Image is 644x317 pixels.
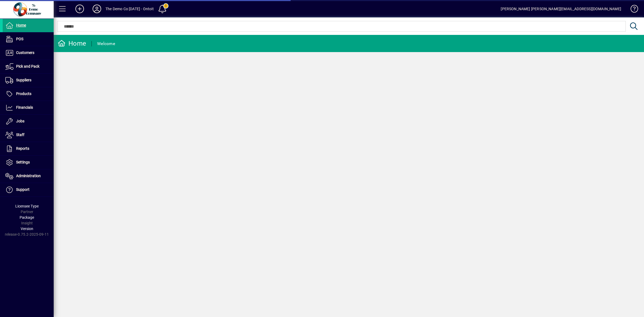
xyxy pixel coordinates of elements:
div: [PERSON_NAME] [PERSON_NAME][EMAIL_ADDRESS][DOMAIN_NAME] [501,5,621,13]
span: POS [16,37,23,41]
span: Jobs [16,119,24,123]
a: Knowledge Base [627,1,637,19]
a: POS [3,32,54,46]
span: Products [16,92,31,96]
span: Version [21,227,33,231]
a: Support [3,183,54,196]
span: Staff [16,133,24,137]
div: Welcome [97,39,115,48]
span: Administration [16,174,41,178]
span: Financials [16,105,33,110]
div: The Demo Co [DATE] - Ontoit [105,5,154,13]
div: Home [58,39,86,48]
a: Products [3,87,54,101]
button: Add [71,4,88,14]
a: Administration [3,169,54,183]
a: Reports [3,142,54,155]
span: Support [16,187,30,192]
span: Suppliers [16,78,31,82]
button: Profile [88,4,105,14]
span: Settings [16,160,30,164]
span: Reports [16,146,29,151]
a: Settings [3,156,54,169]
a: Customers [3,46,54,60]
a: Suppliers [3,74,54,87]
span: Package [20,215,34,220]
span: Home [16,23,26,27]
span: Licensee Type [15,204,39,208]
span: Pick and Pack [16,64,39,68]
a: Financials [3,101,54,114]
a: Pick and Pack [3,60,54,73]
span: Customers [16,50,34,55]
a: Jobs [3,115,54,128]
a: Staff [3,128,54,142]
